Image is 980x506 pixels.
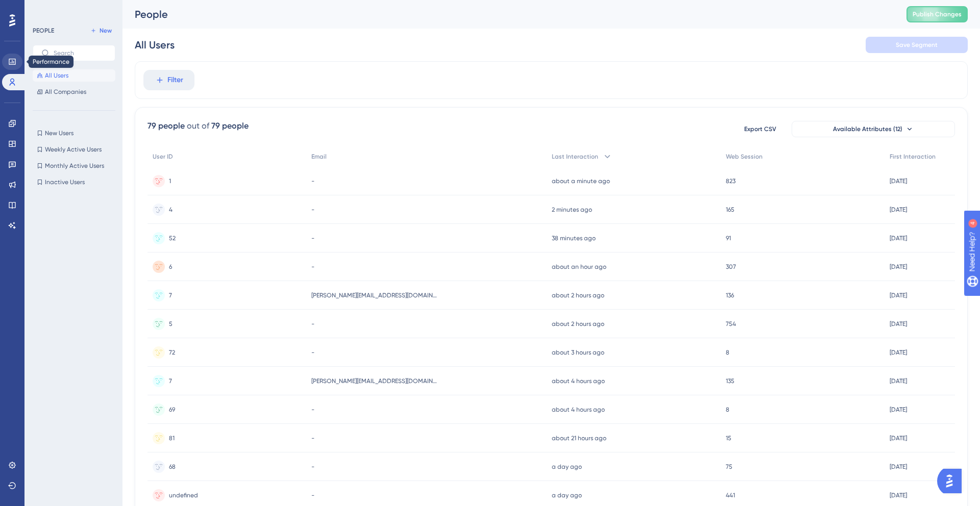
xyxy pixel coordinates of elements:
[552,206,592,213] time: 2 minutes ago
[890,463,907,470] time: [DATE]
[726,406,729,414] span: 8
[906,6,968,22] button: Publish Changes
[552,263,606,270] time: about an hour ago
[890,235,907,242] time: [DATE]
[24,3,64,15] span: Need Help?
[148,120,185,132] div: 79 people
[311,263,314,271] span: -
[54,49,107,57] input: Search
[45,162,104,170] span: Monthly Active Users
[45,129,73,137] span: New Users
[45,88,86,96] span: All Companies
[744,125,776,133] span: Export CSV
[311,463,314,471] span: -
[71,5,74,13] div: 4
[169,406,175,414] span: 69
[169,177,171,185] span: 1
[552,435,606,442] time: about 21 hours ago
[135,7,881,21] div: People
[169,291,172,299] span: 7
[33,69,115,82] button: All Users
[552,492,582,499] time: a day ago
[890,349,907,356] time: [DATE]
[311,491,314,499] span: -
[552,349,604,356] time: about 3 hours ago
[33,127,115,139] button: New Users
[169,377,172,385] span: 7
[890,435,907,442] time: [DATE]
[169,234,176,242] span: 52
[311,348,314,357] span: -
[33,176,115,188] button: Inactive Users
[552,235,596,242] time: 38 minutes ago
[169,348,175,357] span: 72
[169,206,173,214] span: 4
[890,292,907,299] time: [DATE]
[552,320,604,327] time: about 2 hours ago
[169,463,176,471] span: 68
[726,348,729,357] span: 8
[311,434,314,442] span: -
[937,466,968,496] iframe: UserGuiding AI Assistant Launcher
[726,434,731,442] span: 15
[726,463,732,471] span: 75
[890,320,907,327] time: [DATE]
[726,263,736,271] span: 307
[726,177,736,185] span: 823
[311,206,314,214] span: -
[100,27,112,35] span: New
[169,491,198,499] span: undefined
[726,234,731,242] span: 91
[890,206,907,213] time: [DATE]
[167,74,183,86] span: Filter
[211,120,249,132] div: 79 people
[866,37,968,53] button: Save Segment
[890,406,907,413] time: [DATE]
[552,153,598,161] span: Last Interaction
[726,153,763,161] span: Web Session
[726,291,734,299] span: 136
[187,120,209,132] div: out of
[45,71,68,80] span: All Users
[311,406,314,414] span: -
[33,27,54,35] div: PEOPLE
[726,206,734,214] span: 165
[143,70,194,90] button: Filter
[45,178,85,186] span: Inactive Users
[552,463,582,470] time: a day ago
[169,434,175,442] span: 81
[890,263,907,270] time: [DATE]
[890,377,907,385] time: [DATE]
[45,145,102,154] span: Weekly Active Users
[33,143,115,156] button: Weekly Active Users
[552,178,610,185] time: about a minute ago
[913,10,962,18] span: Publish Changes
[552,406,605,413] time: about 4 hours ago
[552,292,604,299] time: about 2 hours ago
[311,153,327,161] span: Email
[734,121,786,137] button: Export CSV
[311,377,439,385] span: [PERSON_NAME][EMAIL_ADDRESS][DOMAIN_NAME]
[552,377,605,385] time: about 4 hours ago
[33,160,115,172] button: Monthly Active Users
[135,38,175,52] div: All Users
[726,320,736,328] span: 754
[311,320,314,328] span: -
[890,178,907,185] time: [DATE]
[890,492,907,499] time: [DATE]
[311,234,314,242] span: -
[87,24,115,37] button: New
[169,320,173,328] span: 5
[726,491,735,499] span: 441
[153,153,173,161] span: User ID
[896,41,938,49] span: Save Segment
[890,153,936,161] span: First Interaction
[726,377,734,385] span: 135
[311,177,314,185] span: -
[33,86,115,98] button: All Companies
[833,125,902,133] span: Available Attributes (12)
[311,291,439,299] span: [PERSON_NAME][EMAIL_ADDRESS][DOMAIN_NAME]
[169,263,172,271] span: 6
[792,121,955,137] button: Available Attributes (12)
